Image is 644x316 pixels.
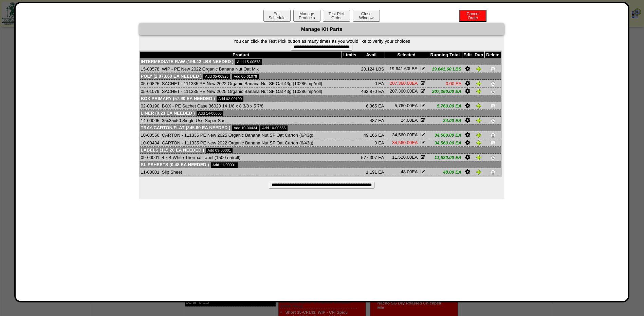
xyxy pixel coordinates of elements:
span: EA [401,118,418,123]
td: 11,520.00 EA [428,154,462,161]
td: 09-00001: 4 x 4 White Thermal Label (1500 ea/roll) [140,154,342,161]
td: 0 EA [358,139,385,147]
td: Box Primary (57.60 EA needed ) [140,95,501,102]
span: 34,560.00 [392,140,412,145]
td: 15-00578: WIP - PE New 2022 Organic Banana Nut Oat Mix [140,65,342,73]
a: Add 11-00001 [211,162,238,168]
span: LBS [389,66,417,71]
a: CloseWindow [352,15,381,20]
span: 5,760.00 [395,103,412,108]
a: Add 02-00190 [217,96,243,102]
span: EA [401,169,418,174]
img: Delete Item [490,140,496,145]
span: 207,360.00 [390,81,412,86]
td: Liner (0.23 EA needed ) [140,110,501,117]
span: 34,560.00 [392,132,412,137]
td: 24.00 EA [428,117,462,124]
a: Add 05-01079 [232,74,259,79]
img: Duplicate Item [476,103,482,108]
img: Delete Item [490,103,496,108]
span: EA [390,88,418,94]
span: 48.00 [401,169,412,174]
button: ManageProducts [293,10,320,22]
span: 19,641.60 [389,66,409,71]
th: Edit [462,52,473,58]
td: 05-01079: SACHET - 111335 PE New 2025 Organic Banana Nut SF Oat 43g (10286imp/roll) [140,87,342,95]
td: 19,641.60 LBS [428,65,462,73]
td: 6,365 EA [358,102,385,110]
td: 207,360.00 EA [428,87,462,95]
img: Duplicate Item [476,88,482,94]
td: 577,307 EA [358,154,385,161]
img: Delete Item [490,132,496,138]
td: 34,560.00 EA [428,139,462,147]
td: 0 EA [358,80,385,87]
span: EA [392,132,417,137]
span: 207,360.00 [390,88,412,94]
th: Delete [484,52,501,58]
a: Add 10-00556 [260,125,287,131]
button: EditSchedule [263,10,291,22]
span: EA [390,81,418,86]
img: Delete Item [490,81,496,86]
th: Dup [473,52,484,58]
span: 11,520.00 [392,155,412,160]
td: 462,870 EA [358,87,385,95]
th: Product [140,52,342,58]
img: Duplicate Item [476,132,482,138]
td: 10-00434: CARTON - 111335 PE New 2022 Organic Banana Nut SF Oat Carton (6/43g) [140,139,342,147]
button: CancelOrder [459,10,486,22]
th: Limits [342,52,358,58]
a: Add 10-00434 [232,125,259,131]
td: 34,560.00 EA [428,131,462,139]
img: Delete Item [490,118,496,123]
td: Poly (2,073.60 EA needed ) [140,73,501,80]
th: Running Total [428,52,462,58]
img: Duplicate Item [476,169,482,175]
img: Duplicate Item [476,81,482,86]
span: EA [395,103,418,108]
span: 24.00 [401,118,412,123]
td: 487 EA [358,117,385,124]
td: 14-00005: 35x35x50 Single Use Super Sac [140,117,342,124]
img: Delete Item [490,155,496,160]
a: Add 09-00001 [206,148,233,153]
td: 1,191 EA [358,168,385,176]
button: CloseWindow [353,10,380,22]
td: 10-00556: CARTON - 111335 PE New 2025 Organic Banana Nut SF Oat Carton (6/43g) [140,131,342,139]
td: 05-00825: SACHET - 111335 PE New 2022 Organic Banana Nut SF Oat 43g (10286imp/roll) [140,80,342,87]
th: Selected [385,52,428,58]
td: 49,165 EA [358,131,385,139]
td: 0.00 EA [428,80,462,87]
form: You can click the Test Pick button as many times as you would like to verify your choices [139,39,504,51]
img: Duplicate Item [476,118,482,123]
img: Duplicate Item [476,66,482,72]
img: Delete Item [490,88,496,94]
td: 20,124 LBS [358,65,385,73]
td: 48.00 EA [428,168,462,176]
img: Delete Item [490,169,496,175]
td: Intermediate Raw (196.42 LBS needed ) [140,58,501,65]
td: 11-00001: Slip Sheet [140,168,342,176]
td: 5,760.00 EA [428,102,462,110]
a: Add 14-00005 [197,111,223,116]
span: EA [392,140,417,145]
button: Test PickOrder [323,10,350,22]
td: Tray/Carton/Flat (345.60 EA needed ) [140,124,501,131]
div: Manage Kit Parts [139,23,504,35]
img: Duplicate Item [476,140,482,145]
a: Add 15-00578 [235,59,262,65]
img: Delete Item [490,66,496,72]
td: Slipsheets (0.48 EA needed ) [140,161,501,168]
img: Duplicate Item [476,155,482,160]
a: Add 05-00825 [203,74,230,79]
th: Avail [358,52,385,58]
td: 02-00190: BOX - PE Sachet Case 36020 14 1/8 x 8 3/8 x 5 7/8 [140,102,342,110]
span: EA [392,155,417,160]
td: Labels (115.20 EA needed ) [140,147,501,154]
